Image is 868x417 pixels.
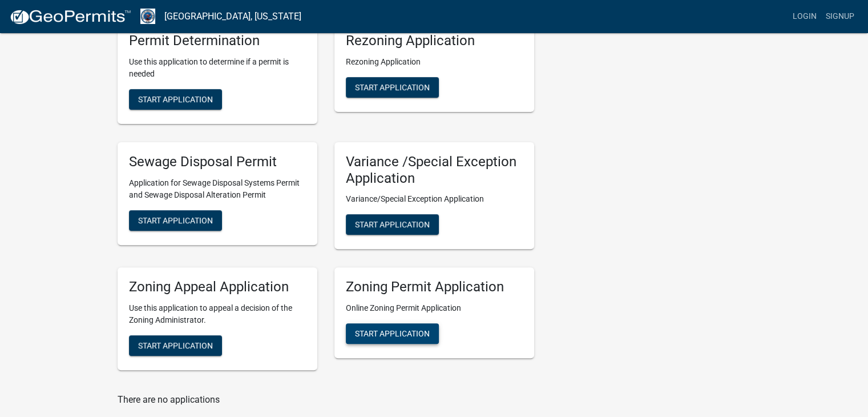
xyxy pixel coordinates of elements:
button: Start Application [129,335,222,356]
span: Start Application [138,94,213,103]
h5: Zoning Permit Application [346,279,523,295]
h5: Variance /Special Exception Application [346,154,523,187]
a: Signup [821,6,859,27]
p: Use this application to appeal a decision of the Zoning Administrator. [129,302,306,326]
p: There are no applications [118,393,534,407]
span: Start Application [138,215,213,224]
h5: Zoning Appeal Application [129,279,306,295]
img: Henry County, Iowa [140,9,155,24]
span: Start Application [138,341,213,350]
p: Rezoning Application [346,56,523,68]
span: Start Application [355,329,430,338]
span: Start Application [355,82,430,91]
button: Start Application [129,210,222,231]
button: Start Application [346,214,439,235]
span: Start Application [355,220,430,229]
button: Start Application [129,89,222,110]
a: Login [788,6,821,27]
h5: Sewage Disposal Permit [129,154,306,170]
a: [GEOGRAPHIC_DATA], [US_STATE] [164,7,301,26]
button: Start Application [346,77,439,98]
h5: Rezoning Application [346,33,523,49]
p: Use this application to determine if a permit is needed [129,56,306,80]
p: Variance/Special Exception Application [346,193,523,205]
p: Application for Sewage Disposal Systems Permit and Sewage Disposal Alteration Permit [129,177,306,201]
p: Online Zoning Permit Application [346,302,523,314]
button: Start Application [346,323,439,344]
h5: Permit Determination [129,33,306,49]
